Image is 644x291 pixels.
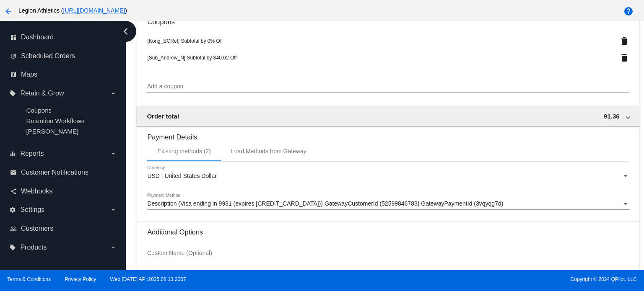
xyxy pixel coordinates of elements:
mat-icon: arrow_back [3,6,13,16]
input: Add a coupon [147,83,629,90]
h3: Additional Options [147,228,629,236]
span: Settings [20,206,44,214]
i: people_outline [10,225,17,232]
i: equalizer [9,150,16,157]
span: Dashboard [21,33,54,41]
a: [PERSON_NAME] [26,128,78,135]
span: 91.36 [604,113,620,120]
span: Legion Athletics ( ) [18,7,127,14]
span: Reports [20,150,44,157]
div: Load Methods from Gateway [231,148,306,155]
span: Scheduled Orders [21,52,75,60]
a: [URL][DOMAIN_NAME] [63,7,125,14]
div: Existing methods (2) [157,148,211,155]
mat-expansion-panel-header: Order total 91.36 [137,106,639,126]
i: chevron_left [119,25,132,38]
span: Description (Visa ending in 9931 (expires [CREDIT_CARD_DATA])) GatewayCustomerId (52599846783) Ga... [147,200,503,207]
a: dashboard Dashboard [10,31,117,44]
span: Order total [147,113,179,120]
i: dashboard [10,34,17,41]
i: map [10,71,17,78]
mat-select: Payment Method [147,201,629,207]
a: Retention Workflows [26,117,84,124]
a: Terms & Conditions [7,276,51,282]
h3: Payment Details [147,127,629,141]
span: [Sub_Andrew_N] Subtotal by $40.62 Off [147,55,236,61]
mat-icon: help [623,6,634,16]
input: Custom Name (Optional) [147,250,223,257]
span: Copyright © 2024 QPilot, LLC [329,276,637,282]
i: settings [9,206,16,213]
mat-icon: delete [619,36,629,46]
span: Customers [21,225,53,232]
a: people_outline Customers [10,222,117,235]
i: share [10,188,17,195]
span: [Kong_BCRef] Subtotal by 0% Off [147,38,223,44]
i: update [10,53,17,59]
span: USD | United States Dollar [147,173,216,179]
i: local_offer [9,244,16,251]
i: arrow_drop_down [110,90,117,97]
i: local_offer [9,90,16,97]
a: email Customer Notifications [10,166,117,179]
span: Maps [21,71,37,78]
span: Retain & Grow [20,90,64,97]
span: Webhooks [21,188,52,195]
i: arrow_drop_down [110,206,117,213]
a: share Webhooks [10,185,117,198]
a: update Scheduled Orders [10,49,117,63]
i: arrow_drop_down [110,244,117,251]
a: map Maps [10,68,117,81]
a: Privacy Policy [65,276,96,282]
i: email [10,169,17,176]
mat-icon: delete [619,53,629,63]
a: Web:[DATE] API:2025.08.13.2007 [110,276,186,282]
span: Products [20,244,47,251]
i: arrow_drop_down [110,150,117,157]
span: Customer Notifications [21,169,88,176]
a: Coupons [26,107,52,114]
mat-select: Currency [147,173,629,180]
